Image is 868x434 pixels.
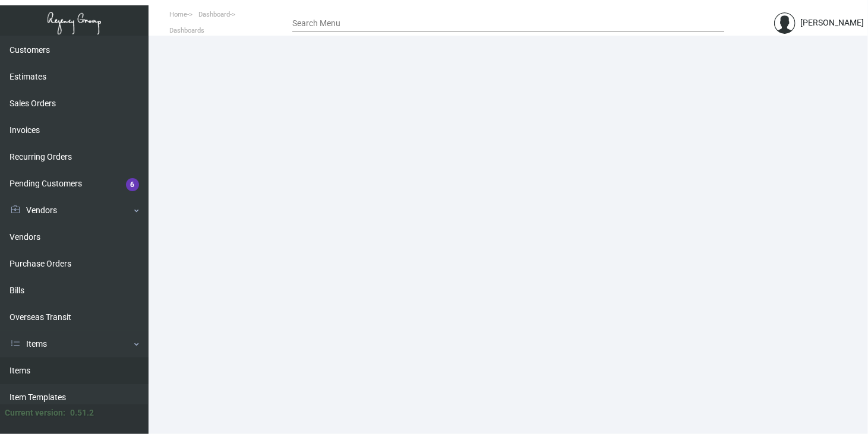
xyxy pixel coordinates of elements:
[169,11,187,18] span: Home
[5,407,65,419] div: Current version:
[774,12,796,34] img: admin@bootstrapmaster.com
[198,11,230,18] span: Dashboard
[169,27,204,34] span: Dashboards
[800,17,864,29] div: [PERSON_NAME]
[70,407,94,419] div: 0.51.2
